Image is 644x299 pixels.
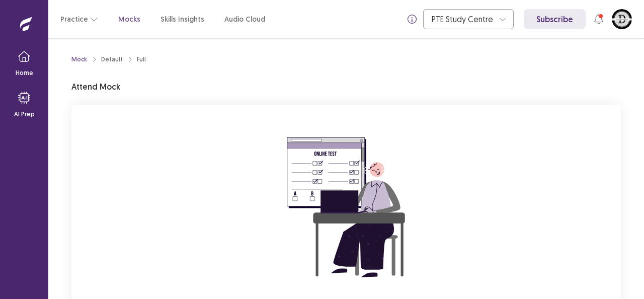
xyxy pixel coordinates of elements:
[137,55,146,64] div: Full
[403,10,421,28] button: info
[71,55,146,64] nav: breadcrumb
[432,10,494,29] div: PTE Study Centre
[101,55,123,64] div: Default
[224,14,265,25] a: Audio Cloud
[71,55,87,64] a: Mock
[60,10,98,28] button: Practice
[16,68,33,78] p: Home
[71,81,120,93] p: Attend Mock
[160,14,204,25] a: Skills Insights
[612,9,632,29] button: User Profile Image
[524,9,586,29] a: Subscribe
[14,110,35,119] p: AI Prep
[256,117,437,298] img: attend-mock
[118,14,140,25] a: Mocks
